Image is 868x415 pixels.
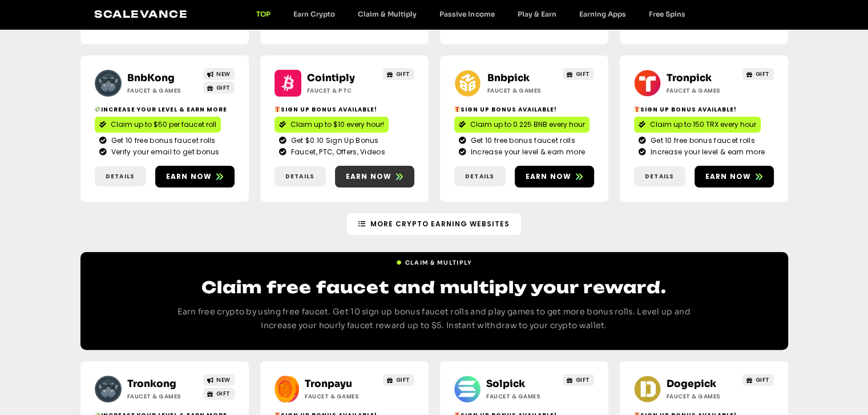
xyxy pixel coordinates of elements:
[95,117,221,133] a: Claim up to $50 per faucet roll
[428,10,506,18] a: Passive Income
[634,105,774,114] h2: Sign Up Bonus Available!
[454,166,506,186] a: Details
[667,392,738,401] h2: Faucet & Games
[396,376,410,384] span: GIFT
[637,10,696,18] a: Free Spins
[567,10,637,18] a: Earning Apps
[95,106,100,112] img: 💸
[468,147,585,157] span: Increase your level & earn more
[203,68,235,80] a: NEW
[634,106,640,112] img: 🎁
[94,8,188,20] a: Scalevance
[307,86,378,95] h2: Faucet & PTC
[470,119,585,130] span: Claim up to 0.225 BNB every hour
[335,166,414,187] a: Earn now
[695,166,774,187] a: Earn now
[203,388,235,400] a: GIFT
[667,86,738,95] h2: Faucet & Games
[111,119,216,130] span: Claim up to $50 per faucet roll
[515,166,594,187] a: Earn now
[166,171,212,182] span: Earn now
[563,68,594,80] a: GIFT
[648,147,765,157] span: Increase your level & earn more
[486,392,558,401] h2: Faucet & Games
[288,147,385,157] span: Faucet, PTC, Offers, Videos
[203,374,235,386] a: NEW
[307,72,355,84] a: Cointiply
[290,119,384,130] span: Claim up to $10 every hour!
[108,135,216,146] span: Get 10 free bonus faucet rolls
[160,305,708,333] p: Earn free crypto by using free faucet. Get 10 sign up bonus faucet rolls and play games to get mo...
[370,219,510,229] span: More Crypto Earning Websites
[526,171,572,182] span: Earn now
[127,378,176,390] a: Tronkong
[396,70,410,78] span: GIFT
[274,166,326,186] a: Details
[216,83,231,92] span: GIFT
[648,135,755,146] span: Get 10 free bonus faucet rolls
[667,378,716,390] a: Dogepick
[742,374,774,386] a: GIFT
[405,258,473,267] span: Claim & Multiply
[645,172,674,181] span: Details
[285,172,314,181] span: Details
[245,10,282,18] a: TOP
[127,392,199,401] h2: Faucet & Games
[506,10,567,18] a: Play & Earn
[347,213,521,235] a: More Crypto Earning Websites
[705,171,752,182] span: Earn now
[346,171,392,182] span: Earn now
[274,105,414,114] h2: Sign up bonus available!
[465,172,494,181] span: Details
[203,82,235,94] a: GIFT
[282,10,346,18] a: Earn Crypto
[383,374,414,386] a: GIFT
[346,10,428,18] a: Claim & Multiply
[216,376,231,384] span: NEW
[756,70,770,78] span: GIFT
[305,392,376,401] h2: Faucet & Games
[245,10,696,18] nav: Menu
[454,106,460,112] img: 🎁
[487,86,558,95] h2: Faucet & Games
[305,378,352,390] a: Tronpayu
[650,119,756,130] span: Claim up to 150 TRX every hour
[742,68,774,80] a: GIFT
[576,376,590,384] span: GIFT
[396,254,473,267] a: Claim & Multiply
[106,172,135,181] span: Details
[274,106,280,112] img: 🎁
[634,117,761,133] a: Claim up to 150 TRX every hour
[216,389,231,398] span: GIFT
[383,68,414,80] a: GIFT
[288,135,379,146] span: Get $0.10 Sign Up Bonus
[108,147,220,157] span: Verify your email to get bonus
[95,105,235,114] h2: Increase your level & earn more
[667,72,712,84] a: Tronpick
[127,72,175,84] a: BnbKong
[127,86,199,95] h2: Faucet & Games
[468,135,575,146] span: Get 10 free bonus faucet rolls
[563,374,594,386] a: GIFT
[756,376,770,384] span: GIFT
[634,166,685,186] a: Details
[160,276,708,298] h2: Claim free faucet and multiply your reward.
[274,117,389,133] a: Claim up to $10 every hour!
[454,117,590,133] a: Claim up to 0.225 BNB every hour
[486,378,525,390] a: Solpick
[454,105,594,114] h2: Sign Up Bonus Available!
[95,166,146,186] a: Details
[487,72,529,84] a: Bnbpick
[576,70,590,78] span: GIFT
[155,166,235,187] a: Earn now
[216,70,231,78] span: NEW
